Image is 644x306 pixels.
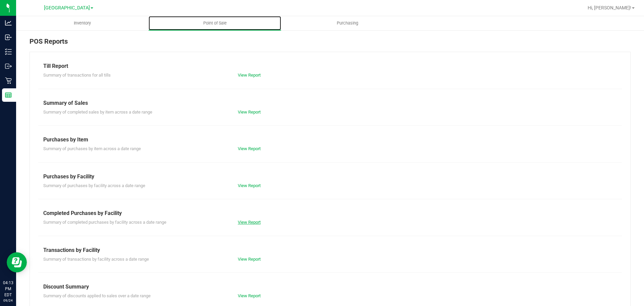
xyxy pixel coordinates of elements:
inline-svg: Retail [5,77,12,84]
span: [GEOGRAPHIC_DATA] [44,5,90,11]
div: POS Reports [30,36,631,52]
inline-svg: Inbound [5,34,12,41]
a: View Report [238,73,261,78]
span: Summary of purchases by item across a date range [43,146,141,151]
div: Till Report [43,62,617,70]
a: View Report [238,110,261,115]
span: Summary of completed purchases by facility across a date range [43,220,166,225]
div: Summary of Sales [43,99,617,107]
span: Summary of completed sales by item across a date range [43,110,152,115]
span: Summary of transactions by facility across a date range [43,257,149,262]
span: Point of Sale [194,20,236,26]
div: Purchases by Facility [43,173,617,181]
div: Transactions by Facility [43,246,617,254]
a: View Report [238,293,261,298]
div: Purchases by Item [43,136,617,144]
a: Point of Sale [149,16,281,30]
span: Purchasing [328,20,367,26]
p: 09/24 [3,298,13,303]
span: Summary of transactions for all tills [43,73,111,78]
span: Inventory [65,20,100,26]
p: 04:13 PM EDT [3,280,13,298]
a: Inventory [16,16,149,30]
inline-svg: Analytics [5,19,12,26]
div: Completed Purchases by Facility [43,209,617,217]
a: View Report [238,146,261,151]
iframe: Resource center [7,252,27,272]
div: Discount Summary [43,283,617,291]
inline-svg: Reports [5,92,12,98]
span: Summary of discounts applied to sales over a date range [43,293,151,298]
a: Purchasing [281,16,414,30]
inline-svg: Inventory [5,48,12,55]
span: Hi, [PERSON_NAME]! [588,5,631,10]
a: View Report [238,183,261,188]
a: View Report [238,220,261,225]
a: View Report [238,257,261,262]
span: Summary of purchases by facility across a date range [43,183,145,188]
inline-svg: Outbound [5,63,12,70]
